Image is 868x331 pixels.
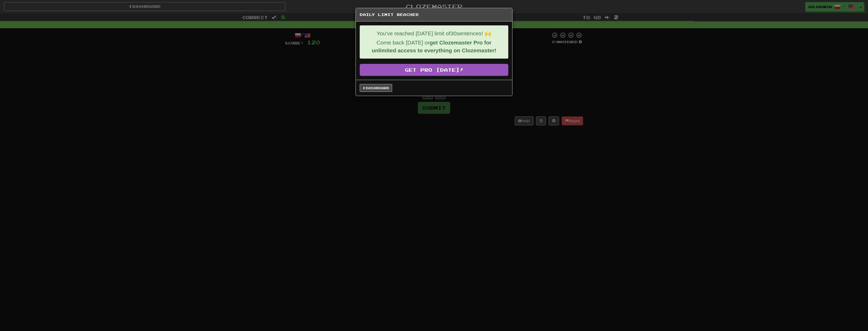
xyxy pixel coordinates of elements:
[360,12,508,17] h5: Daily Limit Reached
[364,39,504,54] p: Come back [DATE] or
[364,30,504,37] p: You've reached [DATE] limit of 30 sentences! 🙌
[360,84,392,92] a: Dashboard
[360,64,508,76] a: Get Pro [DATE]!
[372,40,496,53] strong: get Clozemaster Pro for unlimited access to everything on Clozemaster!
